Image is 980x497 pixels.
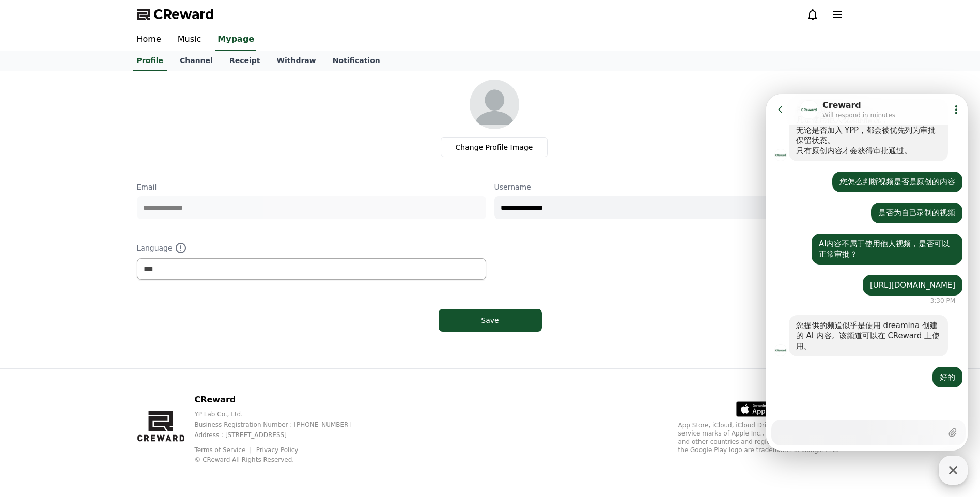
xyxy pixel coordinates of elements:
iframe: Channel chat [766,94,968,451]
p: Language [137,242,486,254]
img: profile_image [470,80,519,129]
p: © CReward All Rights Reserved. [194,456,367,464]
a: Withdraw [268,51,324,71]
a: Profile [133,51,167,71]
p: Email [137,182,486,192]
label: Change Profile Image [441,137,548,157]
a: Home [129,29,169,51]
a: Mypage [215,29,256,51]
a: CReward [137,6,214,23]
p: YP Lab Co., Ltd. [194,410,367,418]
a: Channel [172,51,221,71]
a: Receipt [221,51,269,71]
p: App Store, iCloud, iCloud Drive, and iTunes Store are service marks of Apple Inc., registered in ... [678,421,844,454]
p: CReward [194,394,367,406]
a: Notification [324,51,388,71]
a: Terms of Service [194,446,253,454]
span: CReward [153,6,214,23]
div: Save [459,315,521,325]
p: Business Registration Number : [PHONE_NUMBER] [194,421,367,429]
p: Username [494,182,844,192]
a: Privacy Policy [256,446,299,454]
button: Save [439,309,542,332]
p: Address : [STREET_ADDRESS] [194,431,367,439]
a: Music [169,29,210,51]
